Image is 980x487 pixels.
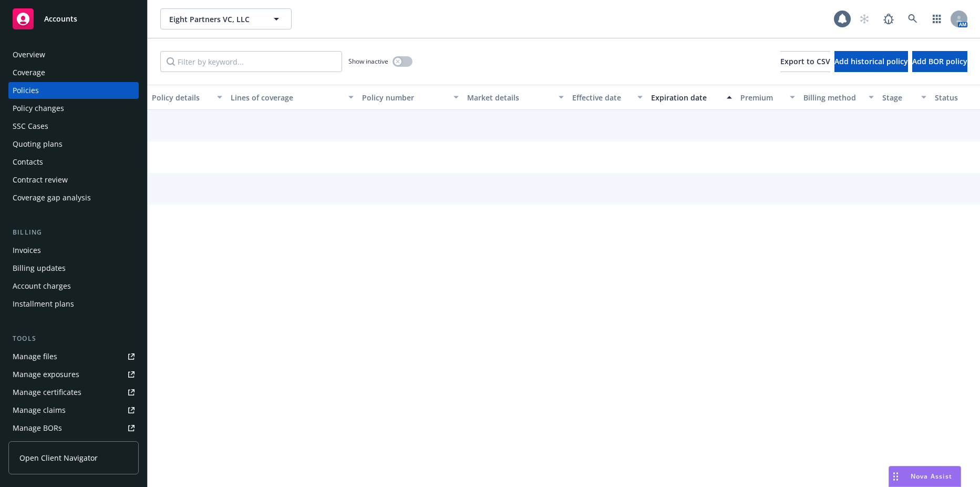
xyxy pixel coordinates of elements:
[8,384,139,401] a: Manage certificates
[8,260,139,277] a: Billing updates
[160,51,342,72] input: Filter by keyword...
[780,56,830,66] span: Export to CSV
[8,227,139,238] div: Billing
[463,85,568,110] button: Market details
[8,4,139,34] a: Accounts
[13,100,64,117] div: Policy changes
[803,92,862,103] div: Billing method
[740,92,783,103] div: Premium
[13,136,63,153] div: Quoting plans
[19,452,98,463] span: Open Client Navigator
[882,92,915,103] div: Stage
[13,296,74,312] div: Installment plans
[348,57,388,66] span: Show inactive
[8,118,139,135] a: SSC Cases
[911,472,952,481] span: Nova Assist
[8,100,139,117] a: Policy changes
[362,92,447,103] div: Policy number
[13,242,41,259] div: Invoices
[13,278,71,295] div: Account charges
[8,348,139,365] a: Manage files
[889,466,902,486] div: Drag to move
[467,92,552,103] div: Market details
[8,154,139,170] a: Contacts
[8,82,139,99] a: Policies
[799,85,878,110] button: Billing method
[780,51,830,72] button: Export to CSV
[651,92,720,103] div: Expiration date
[13,64,45,81] div: Coverage
[44,15,77,23] span: Accounts
[8,136,139,153] a: Quoting plans
[736,85,799,110] button: Premium
[8,296,139,312] a: Installment plans
[647,85,736,110] button: Expiration date
[13,384,81,401] div: Manage certificates
[13,402,66,419] div: Manage claims
[889,466,961,487] button: Nova Assist
[13,46,45,63] div: Overview
[8,366,139,383] a: Manage exposures
[572,92,631,103] div: Effective date
[8,242,139,259] a: Invoices
[13,154,43,170] div: Contacts
[8,278,139,295] a: Account charges
[358,85,463,110] button: Policy number
[13,260,66,277] div: Billing updates
[231,92,342,103] div: Lines of coverage
[8,46,139,63] a: Overview
[8,333,139,344] div: Tools
[878,85,931,110] button: Stage
[912,51,967,72] button: Add BOR policy
[13,189,91,206] div: Coverage gap analysis
[13,366,79,383] div: Manage exposures
[568,85,647,110] button: Effective date
[8,402,139,419] a: Manage claims
[13,348,57,365] div: Manage files
[8,171,139,188] a: Contract review
[8,64,139,81] a: Coverage
[834,51,908,72] button: Add historical policy
[13,171,68,188] div: Contract review
[160,8,292,29] button: Eight Partners VC, LLC
[902,8,923,29] a: Search
[13,82,39,99] div: Policies
[152,92,211,103] div: Policy details
[912,56,967,66] span: Add BOR policy
[8,420,139,437] a: Manage BORs
[878,8,899,29] a: Report a Bug
[226,85,358,110] button: Lines of coverage
[169,14,260,25] span: Eight Partners VC, LLC
[854,8,875,29] a: Start snowing
[8,189,139,206] a: Coverage gap analysis
[926,8,947,29] a: Switch app
[13,420,62,437] div: Manage BORs
[148,85,226,110] button: Policy details
[13,118,48,135] div: SSC Cases
[834,56,908,66] span: Add historical policy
